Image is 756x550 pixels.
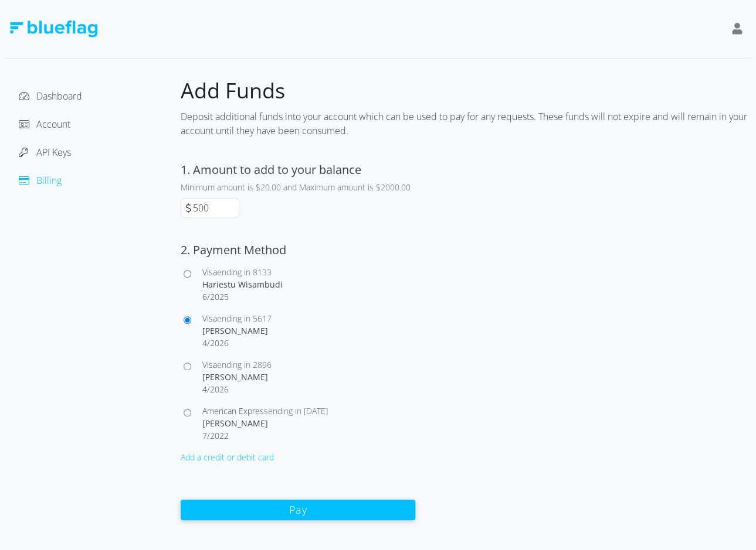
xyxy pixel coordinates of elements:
span: / [207,291,210,302]
span: / [207,337,210,349]
span: 4 [202,337,207,349]
span: ending in [DATE] [268,405,328,416]
span: 6 [202,291,207,302]
span: 2022 [210,430,229,441]
span: / [207,384,210,395]
span: ending in 8133 [217,267,272,278]
a: Account [19,118,70,131]
span: Visa [202,359,217,370]
div: Deposit additional funds into your account which can be used to pay for any requests. These funds... [181,105,751,142]
span: Account [36,118,70,131]
button: Pay [181,500,415,520]
div: Minimum amount is $20.00 and Maximum amount is $2000.00 [181,181,415,193]
span: Visa [202,313,217,324]
div: [PERSON_NAME] [202,417,415,429]
label: 2. Payment Method [181,242,286,258]
a: Dashboard [19,90,82,103]
div: Hariestu Wisambudi [202,278,415,291]
span: Billing [36,174,62,187]
span: 2026 [210,384,229,395]
div: Add a credit or debit card [181,451,415,463]
span: 7 [202,430,207,441]
span: 2026 [210,337,229,349]
span: 2025 [210,291,229,302]
span: API Keys [36,146,71,159]
img: Blue Flag Logo [9,21,97,37]
label: 1. Amount to add to your balance [181,162,361,177]
span: Visa [202,267,217,278]
div: [PERSON_NAME] [202,324,415,337]
span: 4 [202,384,207,395]
span: American Express [202,405,268,416]
span: Dashboard [36,90,82,103]
span: Add Funds [181,76,285,105]
a: Billing [19,174,62,187]
div: [PERSON_NAME] [202,371,415,383]
span: ending in 2896 [217,359,272,370]
span: / [207,430,210,441]
a: API Keys [19,146,71,159]
span: ending in 5617 [217,313,272,324]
